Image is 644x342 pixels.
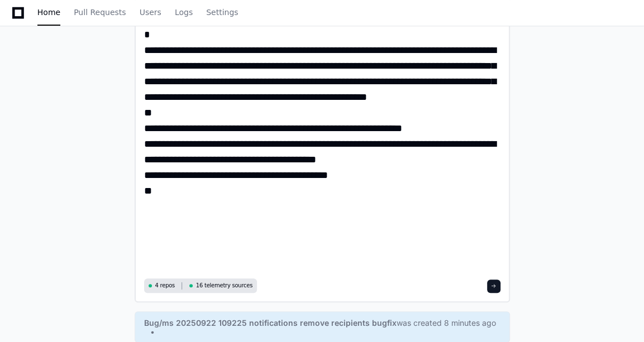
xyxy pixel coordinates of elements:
[144,317,397,329] span: Bug/ms 20250922 109225 notifications remove recipients bugfix
[37,9,60,16] span: Home
[74,9,126,16] span: Pull Requests
[397,317,496,329] span: was created 8 minutes ago
[196,281,252,290] span: 16 telemetry sources
[175,9,193,16] span: Logs
[206,9,238,16] span: Settings
[140,9,161,16] span: Users
[144,317,500,336] a: Bug/ms 20250922 109225 notifications remove recipients bugfixwas created 8 minutes ago
[155,281,175,290] span: 4 repos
